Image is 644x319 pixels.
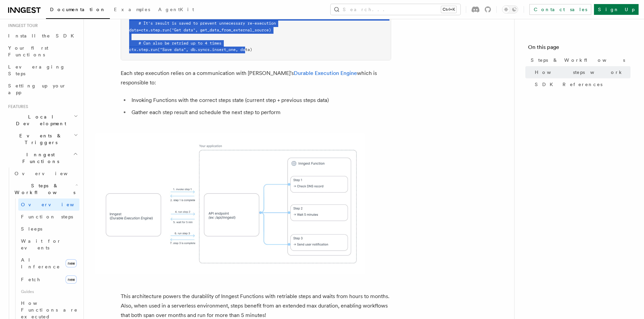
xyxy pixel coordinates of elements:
[136,47,139,52] span: .
[5,130,79,149] button: Events & Triggers
[21,226,42,232] span: Sleeps
[148,47,150,52] span: .
[129,108,391,117] li: Gather each step result and schedule the next step to perform
[129,47,136,52] span: ctx
[46,2,110,19] a: Documentation
[150,47,158,52] span: run
[12,182,75,196] span: Steps & Workflows
[8,64,65,76] span: Leveraging Steps
[18,198,79,211] a: Overview
[195,28,271,32] span: , get_data_from_external_source)
[15,171,84,176] span: Overview
[531,57,625,63] span: Steps & Workflows
[18,223,79,235] a: Sleeps
[21,202,91,207] span: Overview
[5,61,79,80] a: Leveraging Steps
[528,43,630,54] h4: On this page
[8,45,48,57] span: Your first Functions
[5,23,38,28] span: Inngest tour
[12,167,79,180] a: Overview
[139,28,141,32] span: =
[160,28,162,32] span: .
[21,277,41,282] span: Fetch
[528,54,630,66] a: Steps & Workflows
[141,28,148,32] span: ctx
[18,286,79,297] span: Guides
[18,211,79,223] a: Function steps
[5,111,79,130] button: Local Development
[95,133,365,274] img: Each Inngest Functions's step invocation implies a communication between your application and the...
[5,80,79,99] a: Setting up your app
[594,4,639,15] a: Sign Up
[158,7,194,12] span: AgentKit
[532,66,630,78] a: How steps work
[160,47,186,52] span: "Save data"
[331,4,460,15] button: Search...Ctrl+K
[5,30,79,42] a: Install the SDK
[5,104,28,109] span: Features
[148,28,150,32] span: .
[129,28,139,32] span: data
[532,78,630,90] a: SDK References
[5,132,74,146] span: Events & Triggers
[66,275,77,284] span: new
[186,47,252,52] span: , db.syncs.insert_one, data)
[154,2,198,18] a: AgentKit
[114,7,150,12] span: Examples
[5,149,79,167] button: Inngest Functions
[12,180,79,198] button: Steps & Workflows
[18,254,79,273] a: AI Inferencenew
[21,257,60,269] span: AI Inference
[110,2,154,18] a: Examples
[139,41,221,46] span: # Can also be retried up to 4 times
[18,235,79,254] a: Wait for events
[5,42,79,61] a: Your first Functions
[129,96,391,105] li: Invoking Functions with the correct steps state (current step + previous steps data)
[150,28,160,32] span: step
[162,28,169,32] span: run
[8,33,78,38] span: Install the SDK
[441,6,456,13] kbd: Ctrl+K
[5,113,74,127] span: Local Development
[21,238,61,250] span: Wait for events
[169,28,172,32] span: (
[18,273,79,286] a: Fetchnew
[139,21,276,26] span: # It's result is saved to prevent unnecessary re-execution
[5,151,73,165] span: Inngest Functions
[139,47,148,52] span: step
[66,259,77,267] span: new
[529,4,591,15] a: Contact sales
[121,69,391,87] p: Each step execution relies on a communication with [PERSON_NAME]'s which is responsible to:
[21,214,73,219] span: Function steps
[158,47,160,52] span: (
[502,5,518,14] button: Toggle dark mode
[294,70,357,76] a: Durable Execution Engine
[535,69,624,76] span: How steps work
[172,28,195,32] span: "Get data"
[535,81,602,88] span: SDK References
[8,83,66,95] span: Setting up your app
[50,7,106,12] span: Documentation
